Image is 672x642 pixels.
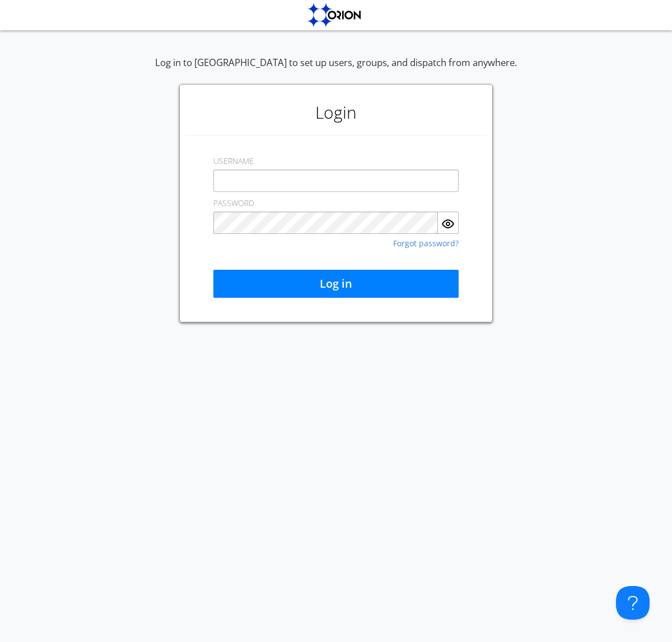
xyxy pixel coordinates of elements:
[213,198,254,209] label: PASSWORD
[438,212,459,234] button: Show Password
[393,240,459,247] a: Forgot password?
[441,217,455,231] img: eye.svg
[616,586,650,620] iframe: Toggle Customer Support
[213,270,459,298] button: Log in
[213,212,438,234] input: Password
[213,156,254,167] label: USERNAME
[155,56,517,84] div: Log in to [GEOGRAPHIC_DATA] to set up users, groups, and dispatch from anywhere.
[185,90,487,135] h1: Login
